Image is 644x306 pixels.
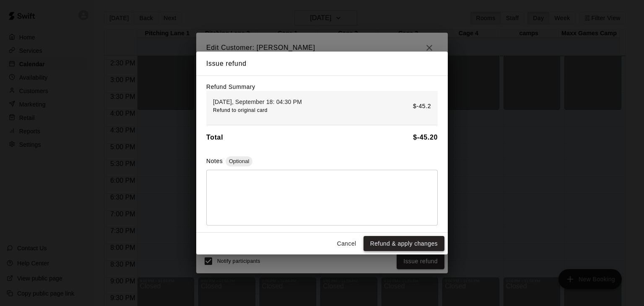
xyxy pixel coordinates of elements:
[213,107,267,113] span: Refund to original card
[206,158,223,164] label: Notes
[413,102,431,111] p: $-45.2
[364,236,444,252] button: Refund & apply changes
[206,132,223,143] h6: Total
[413,132,438,143] h6: $ -45.20
[206,83,255,90] label: Refund Summary
[196,52,448,76] h2: Issue refund
[226,158,252,164] span: Optional
[333,236,360,252] button: Cancel
[213,98,302,106] p: [DATE], September 18: 04:30 PM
